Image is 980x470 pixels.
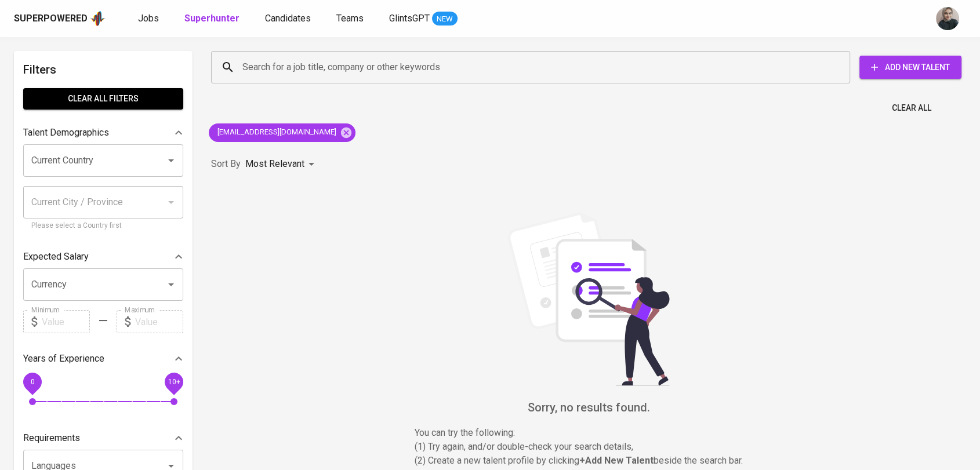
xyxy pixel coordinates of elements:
[209,127,343,138] span: [EMAIL_ADDRESS][DOMAIN_NAME]
[163,276,179,293] button: Open
[892,101,931,115] span: Clear All
[23,60,183,79] h6: Filters
[23,250,89,264] p: Expected Salary
[23,245,183,268] div: Expected Salary
[163,152,179,169] button: Open
[138,12,161,26] a: Jobs
[245,154,318,175] div: Most Relevant
[265,12,313,26] a: Candidates
[211,157,241,171] p: Sort By
[336,13,364,24] span: Teams
[579,455,654,466] b: + Add New Talent
[23,126,109,140] p: Talent Demographics
[265,13,311,24] span: Candidates
[887,97,936,119] button: Clear All
[23,347,183,370] div: Years of Experience
[23,352,104,366] p: Years of Experience
[389,13,430,24] span: GlintsGPT
[135,310,183,333] input: Value
[336,12,366,26] a: Teams
[168,378,180,386] span: 10+
[869,60,952,75] span: Add New Talent
[415,454,763,468] p: (2) Create a new talent profile by clicking beside the search bar.
[42,310,90,333] input: Value
[209,123,355,142] div: [EMAIL_ADDRESS][DOMAIN_NAME]
[31,220,175,232] p: Please select a Country first
[859,56,961,79] button: Add New Talent
[90,10,106,27] img: app logo
[184,12,242,26] a: Superhunter
[432,13,458,25] span: NEW
[23,427,183,450] div: Requirements
[502,212,676,386] img: file_searching.svg
[415,426,763,440] p: You can try the following :
[23,431,80,445] p: Requirements
[30,378,34,386] span: 0
[23,121,183,144] div: Talent Demographics
[184,13,239,24] b: Superhunter
[245,157,304,171] p: Most Relevant
[936,7,959,30] img: rani.kulsum@glints.com
[389,12,458,26] a: GlintsGPT NEW
[14,12,88,25] div: Superpowered
[138,13,159,24] span: Jobs
[415,440,763,454] p: (1) Try again, and/or double-check your search details,
[32,92,174,106] span: Clear All filters
[23,88,183,110] button: Clear All filters
[14,10,106,27] a: Superpoweredapp logo
[211,398,966,417] h6: Sorry, no results found.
